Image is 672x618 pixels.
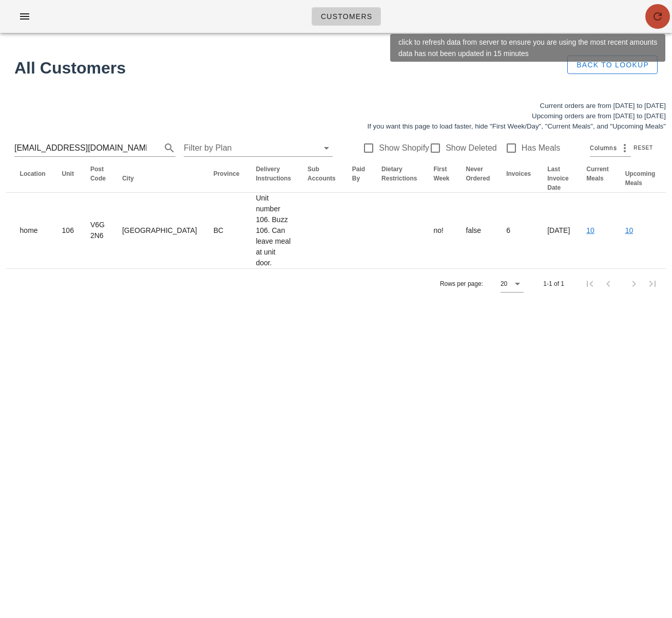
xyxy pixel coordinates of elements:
[381,166,417,182] span: Dietary Restrictions
[205,193,248,268] td: BC
[373,165,425,193] th: Dietary Restrictions: Not sorted. Activate to sort ascending.
[578,165,617,193] th: Current Meals: Not sorted. Activate to sort ascending.
[590,143,617,153] span: Columns
[506,170,531,177] span: Invoices
[625,226,633,234] a: 10
[543,279,564,288] div: 1-1 of 1
[539,165,578,193] th: Last Invoice Date: Not sorted. Activate to sort ascending.
[440,269,524,299] div: Rows per page:
[352,166,365,182] span: Paid By
[458,165,498,193] th: Never Ordered: Not sorted. Activate to sort ascending.
[62,170,74,177] span: Unit
[425,165,457,193] th: First Week: Not sorted. Activate to sort ascending.
[247,165,299,193] th: Delivery Instructions: Not sorted. Activate to sort ascending.
[466,166,490,182] span: Never Ordered
[12,165,54,193] th: Location: Not sorted. Activate to sort ascending.
[379,143,429,153] label: Show Shopify
[633,145,653,151] span: Reset
[308,166,336,182] span: Sub Accounts
[586,166,608,182] span: Current Meals
[20,170,46,177] span: Location
[498,193,539,268] td: 6
[114,193,205,268] td: [GEOGRAPHIC_DATA]
[539,193,578,268] td: [DATE]
[82,193,114,268] td: V6G 2N6
[82,165,114,193] th: Post Code: Not sorted. Activate to sort ascending.
[344,165,373,193] th: Paid By: Not sorted. Activate to sort ascending.
[522,143,561,153] label: Has Meals
[312,7,381,26] a: Customers
[617,165,664,193] th: Upcoming Meals: Not sorted. Activate to sort ascending.
[433,166,449,182] span: First Week
[425,193,457,268] td: no!
[320,12,373,21] span: Customers
[446,143,497,153] label: Show Deleted
[576,61,649,69] span: Back to Lookup
[122,175,134,182] span: City
[114,165,205,193] th: City: Not sorted. Activate to sort ascending.
[214,170,240,177] span: Province
[256,166,291,182] span: Delivery Instructions
[458,193,498,268] td: false
[547,166,568,191] span: Last Invoice Date
[184,140,333,156] div: Filter by Plan
[501,279,507,288] div: 20
[586,226,594,234] a: 10
[247,193,299,268] td: Unit number 106. Buzz 106. Can leave meal at unit door.
[501,276,524,292] div: 20Rows per page:
[625,170,656,187] span: Upcoming Meals
[498,165,539,193] th: Invoices: Not sorted. Activate to sort ascending.
[54,165,82,193] th: Unit: Not sorted. Activate to sort ascending.
[631,143,658,153] button: Reset
[12,193,54,268] td: home
[90,166,106,182] span: Post Code
[14,56,548,80] h1: All Customers
[567,56,658,74] button: Back to Lookup
[205,165,248,193] th: Province: Not sorted. Activate to sort ascending.
[299,165,344,193] th: Sub Accounts: Not sorted. Activate to sort ascending.
[54,193,82,268] td: 106
[590,140,631,156] div: Columns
